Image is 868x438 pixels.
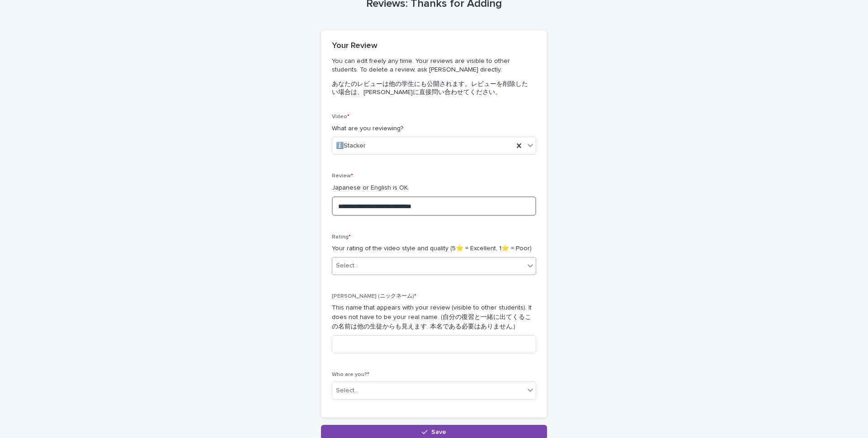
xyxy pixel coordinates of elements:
span: Review [332,173,353,179]
h2: Your Review [332,41,377,51]
div: Select... [336,386,359,395]
span: [PERSON_NAME] (ニックネーム) [332,294,416,299]
span: Save [431,429,446,435]
div: Select... [336,261,359,271]
p: What are you reviewing? [332,124,536,133]
span: Video [332,114,349,119]
p: You can edit freely any time. Your reviews are visible to other students. To delete a review, ask... [332,57,533,73]
p: Japanese or English is OK. [332,183,536,193]
span: Rating [332,234,351,240]
span: Who are you? [332,372,369,377]
p: Your rating of the video style and quality (5⭐️ = Excellent, 1⭐️ = Poor) [332,244,536,253]
span: ℹ️Stacker [336,141,366,151]
p: This name that appears with your review (visible to other students). It does not have to be your ... [332,303,536,331]
p: あなたのレビューは他の学生にも公開されます。レビューを削除したい場合は、[PERSON_NAME]に直接問い合わせてください。 [332,80,533,96]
